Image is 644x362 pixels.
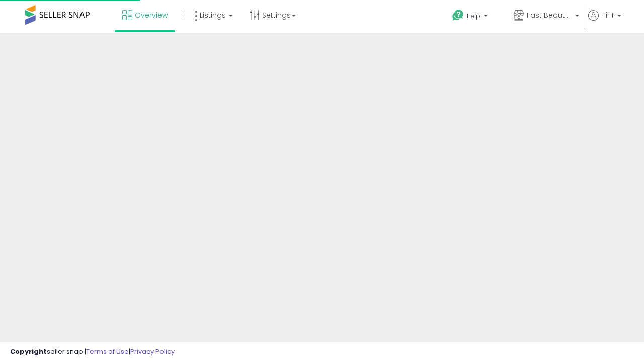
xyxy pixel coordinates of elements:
a: Terms of Use [86,347,129,356]
strong: Copyright [10,347,47,356]
a: Hi IT [588,10,621,33]
span: Hi IT [601,10,614,20]
span: Help [467,12,480,20]
i: Get Help [452,9,464,22]
span: Fast Beauty ([GEOGRAPHIC_DATA]) [527,10,572,20]
span: Listings [200,10,226,20]
div: seller snap | | [10,347,175,357]
a: Help [444,2,505,33]
span: Overview [135,10,168,20]
a: Privacy Policy [130,347,175,356]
